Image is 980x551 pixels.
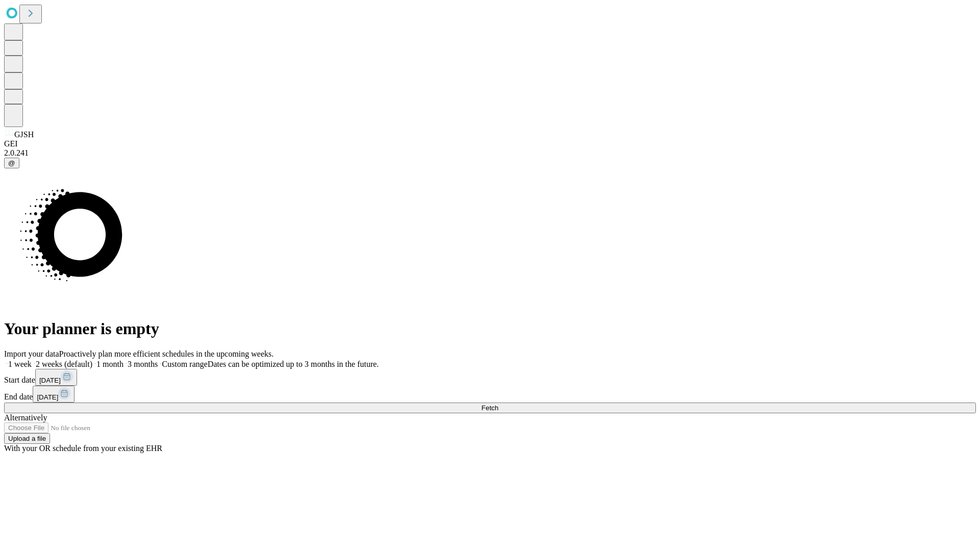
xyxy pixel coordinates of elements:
button: [DATE] [33,386,75,403]
span: Fetch [481,404,498,412]
span: Proactively plan more efficient schedules in the upcoming weeks. [59,349,274,358]
button: Upload a file [4,433,50,444]
div: GEI [4,139,976,148]
span: 1 month [96,360,124,368]
h1: Your planner is empty [4,319,976,338]
span: @ [8,159,15,167]
span: Dates can be optimized up to 3 months in the future. [208,360,379,368]
button: Fetch [4,403,976,413]
div: Start date [4,369,976,386]
span: With your OR schedule from your existing EHR [4,444,162,453]
div: End date [4,386,976,403]
span: [DATE] [37,393,58,401]
span: Import your data [4,349,59,358]
span: [DATE] [39,377,61,384]
span: Custom range [162,360,207,368]
button: @ [4,158,19,168]
span: GJSH [14,130,34,139]
span: 3 months [128,360,158,368]
div: 2.0.241 [4,148,976,158]
span: 2 weeks (default) [36,360,92,368]
button: [DATE] [35,369,77,386]
span: 1 week [8,360,32,368]
span: Alternatively [4,413,47,422]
